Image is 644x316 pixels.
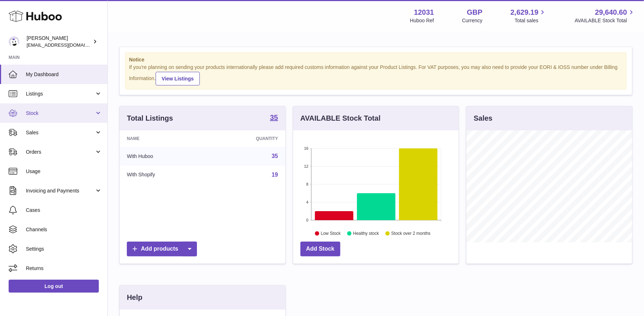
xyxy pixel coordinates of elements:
[410,17,434,24] div: Huboo Ref
[26,90,95,97] span: Listings
[474,113,492,123] h3: Sales
[127,113,173,123] h3: Total Listings
[127,293,142,302] h3: Help
[26,246,102,252] span: Settings
[129,64,623,85] div: If you're planning on sending your products internationally please add required customs informati...
[575,17,635,24] span: AVAILABLE Stock Total
[26,129,95,136] span: Sales
[511,8,539,17] span: 2,629.19
[26,226,102,233] span: Channels
[270,114,278,121] strong: 35
[306,218,308,222] text: 0
[467,8,482,17] strong: GBP
[306,182,308,186] text: 8
[270,114,278,122] a: 35
[27,35,91,48] div: [PERSON_NAME]
[129,56,623,63] strong: Notice
[120,130,209,147] th: Name
[26,110,95,117] span: Stock
[575,8,635,24] a: 29,640.60 AVAILABLE Stock Total
[414,8,434,17] strong: 12031
[120,147,209,166] td: With Huboo
[272,153,278,159] a: 35
[26,265,102,272] span: Returns
[462,17,483,24] div: Currency
[120,166,209,184] td: With Shopify
[515,17,547,24] span: Total sales
[9,280,99,293] a: Log out
[391,231,431,236] text: Stock over 2 months
[595,8,627,17] span: 29,640.60
[127,242,197,256] a: Add products
[209,130,285,147] th: Quantity
[27,42,106,48] span: [EMAIL_ADDRESS][DOMAIN_NAME]
[306,200,308,204] text: 4
[511,8,547,24] a: 2,629.19 Total sales
[26,207,102,214] span: Cases
[156,72,200,85] a: View Listings
[272,172,278,178] a: 19
[321,231,341,236] text: Low Stock
[300,113,381,123] h3: AVAILABLE Stock Total
[26,187,95,194] span: Invoicing and Payments
[304,146,308,150] text: 16
[304,164,308,168] text: 12
[9,36,19,47] img: admin@makewellforyou.com
[26,168,102,175] span: Usage
[353,231,379,236] text: Healthy stock
[300,242,340,256] a: Add Stock
[26,149,95,155] span: Orders
[26,71,102,78] span: My Dashboard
